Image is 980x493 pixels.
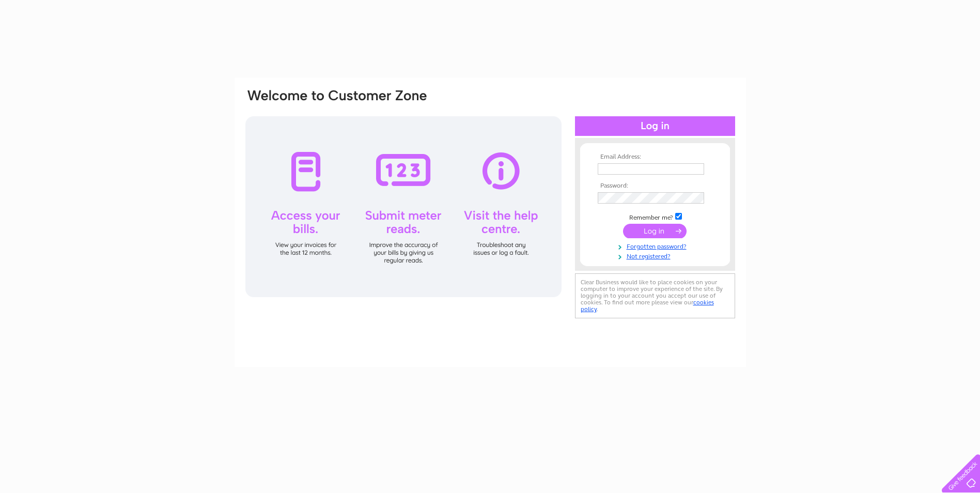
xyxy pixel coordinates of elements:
[595,211,715,222] td: Remember me?
[598,251,715,260] a: Not registered?
[581,299,714,313] a: cookies policy
[598,241,715,251] a: Forgotten password?
[623,224,687,238] input: Submit
[595,153,715,161] th: Email Address:
[575,273,735,318] div: Clear Business would like to place cookies on your computer to improve your experience of the sit...
[595,182,715,190] th: Password:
